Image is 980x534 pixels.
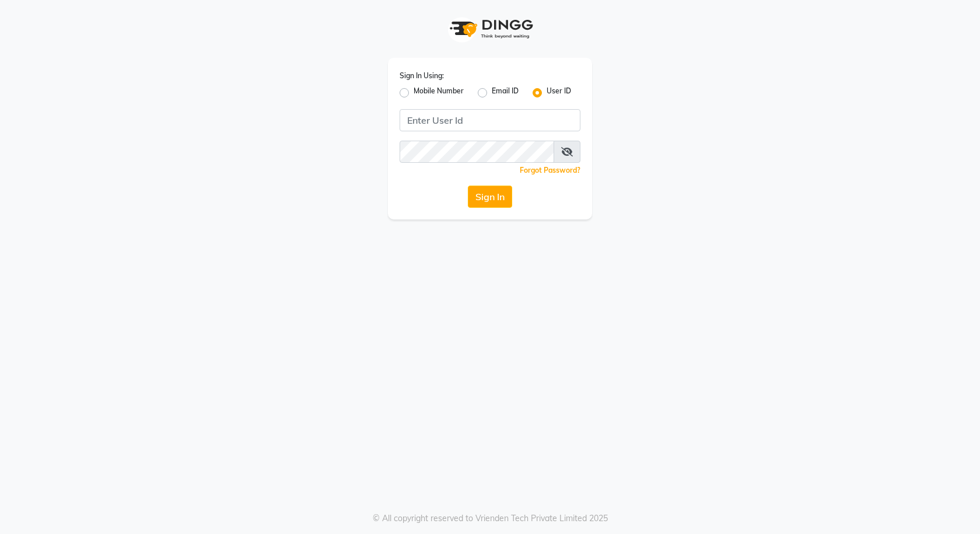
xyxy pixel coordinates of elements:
input: Username [400,141,554,163]
label: Mobile Number [414,86,464,100]
a: Forgot Password? [520,166,580,174]
label: Sign In Using: [400,71,444,81]
label: Email ID [492,86,519,100]
input: Username [400,109,580,131]
label: User ID [547,86,571,100]
button: Sign In [468,186,512,208]
img: logo1.svg [443,12,537,46]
